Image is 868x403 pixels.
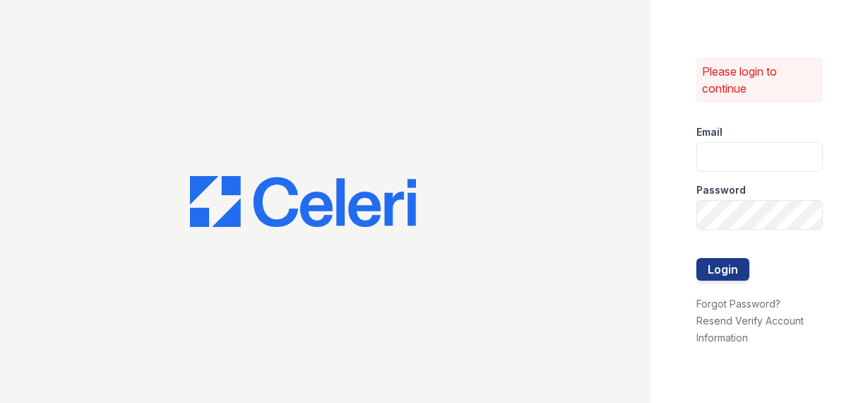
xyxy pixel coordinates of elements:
[190,176,416,227] img: CE_Logo_Blue-a8612792a0a2168367f1c8372b55b34899dd931a85d93a1a3d3e32e68fde9ad4.png
[696,298,780,310] a: Forgot Password?
[696,315,804,344] a: Resend Verify Account Information
[702,63,817,97] p: Please login to continue
[696,183,746,197] label: Password
[696,258,749,281] button: Login
[696,125,723,139] label: Email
